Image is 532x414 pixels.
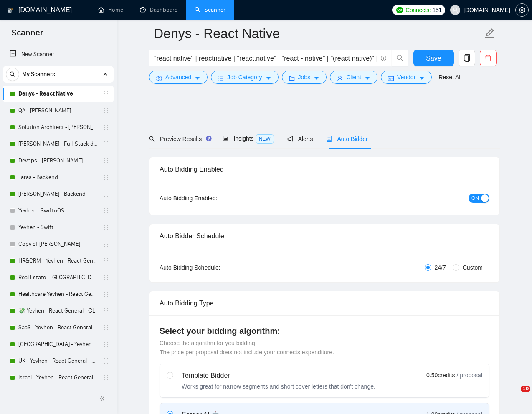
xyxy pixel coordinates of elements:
span: Scanner [5,27,50,44]
button: folderJobscaret-down [282,71,327,84]
span: setting [516,7,528,13]
button: barsJob Categorycaret-down [211,71,278,84]
button: search [392,50,408,66]
input: Scanner name... [154,23,483,44]
div: Auto Bidding Enabled: [160,194,269,203]
a: setting [515,7,529,13]
span: copy [459,54,475,62]
button: Save [413,50,454,66]
a: New Scanner [10,46,107,63]
span: double-left [99,394,108,403]
span: caret-down [266,75,271,81]
a: [GEOGRAPHIC_DATA] - Yevhen - React General - СL [18,336,98,353]
a: Taras - Backend [18,169,98,186]
a: UK - Yevhen - React General - СL [18,353,98,369]
span: 0.50 credits [426,371,455,380]
span: delete [480,54,496,62]
span: NEW [256,134,274,144]
span: holder [103,341,109,348]
button: setting [515,3,529,17]
a: Copy of [PERSON_NAME] [18,236,98,252]
span: caret-down [365,75,370,81]
span: area-chart [223,136,228,141]
a: SaaS - Yevhen - React General - СL [18,319,98,336]
button: idcardVendorcaret-down [381,71,432,84]
div: Tooltip anchor [205,135,213,142]
button: copy [459,50,475,66]
span: Client [346,73,361,82]
h4: Select your bidding algorithm: [160,325,489,337]
a: Devops - [PERSON_NAME] [18,152,98,169]
div: Auto Bidder Schedule [160,224,489,248]
a: Reset All [438,73,461,82]
div: Template Bidder [182,371,375,381]
span: Save [426,53,441,63]
span: Custom [459,263,486,272]
span: setting [156,75,162,81]
a: Solution Architect - [PERSON_NAME] [18,119,98,136]
img: upwork-logo.png [396,7,403,13]
span: idcard [388,75,394,81]
span: ON [471,194,479,203]
span: bars [218,75,224,81]
div: Auto Bidding Type [160,291,489,315]
button: search [6,68,19,81]
a: dashboardDashboard [140,6,178,13]
span: 24/7 [431,263,449,272]
span: caret-down [419,75,425,81]
span: holder [103,91,109,97]
span: Auto Bidder [326,136,367,142]
div: Auto Bidding Enabled [160,157,489,181]
span: holder [103,174,109,181]
span: holder [103,224,109,231]
button: delete [480,50,497,66]
span: My Scanners [22,66,55,83]
span: 10 [521,386,530,392]
span: holder [103,157,109,164]
span: Choose the algorithm for you bidding. The price per proposal does not include your connects expen... [160,340,334,356]
span: holder [103,124,109,131]
span: info-circle [381,56,386,61]
span: Vendor [397,73,415,82]
span: notification [287,136,293,142]
span: holder [103,274,109,281]
a: homeHome [98,6,123,13]
span: search [392,54,408,62]
button: settingAdvancedcaret-down [149,71,208,84]
span: Preview Results [149,136,209,142]
a: Real Estate - [GEOGRAPHIC_DATA] - React General - СL [18,269,98,286]
span: Jobs [298,73,311,82]
span: Advanced [165,73,191,82]
span: search [6,71,19,77]
span: edit [484,28,495,39]
img: logo [7,4,13,17]
span: caret-down [314,75,319,81]
span: user [337,75,343,81]
a: QA - [PERSON_NAME] [18,102,98,119]
a: Israel - Yevhen - React General - СL [18,369,98,386]
span: robot [326,136,332,142]
span: user [452,7,458,13]
span: holder [103,374,109,381]
span: holder [103,241,109,247]
span: caret-down [195,75,200,81]
span: holder [103,358,109,364]
span: / proposal [457,371,482,379]
span: holder [103,308,109,314]
a: searchScanner [195,6,225,13]
a: 💸 Yevhen - React General - СL [18,303,98,319]
li: New Scanner [3,46,114,63]
span: Insights [223,135,274,142]
span: Connects: [405,5,431,15]
div: Auto Bidding Schedule: [160,263,269,272]
div: Works great for narrow segments and short cover letters that don't change. [182,382,375,391]
span: holder [103,257,109,264]
a: [PERSON_NAME] - Full-Stack dev [18,136,98,152]
span: holder [103,207,109,214]
span: holder [103,107,109,114]
span: Job Category [227,73,262,82]
span: holder [103,291,109,298]
span: holder [103,191,109,197]
a: Yevhen - Swift+iOS [18,202,98,219]
button: userClientcaret-down [330,71,377,84]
